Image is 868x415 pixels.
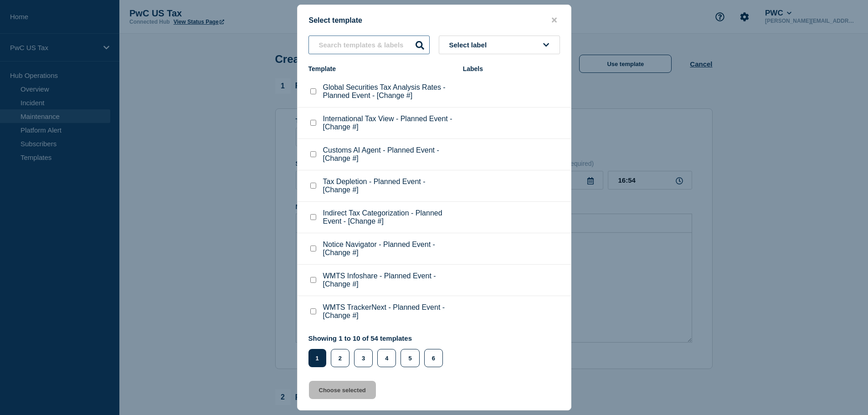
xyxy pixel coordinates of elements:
[310,277,316,283] input: WMTS Infoshare - Planned Event - [Change #] checkbox
[377,349,396,367] button: 4
[310,183,316,189] input: Tax Depletion - Planned Event - [Change #] checkbox
[308,36,430,54] input: Search templates & labels
[354,349,373,367] button: 3
[323,272,454,288] p: WMTS Infoshare - Planned Event - [Change #]
[310,120,316,126] input: International Tax View - Planned Event - [Change #] checkbox
[308,349,326,367] button: 1
[310,151,316,157] input: Customs AI Agent - Planned Event - [Change #] checkbox
[401,349,419,367] button: 5
[310,214,316,220] input: Indirect Tax Categorization - Planned Event - [Change #] checkbox
[308,334,447,342] p: Showing 1 to 10 of 54 templates
[439,36,560,54] button: Select label
[323,303,454,320] p: WMTS TrackerNext - Planned Event - [Change #]
[310,88,316,94] input: Global Securities Tax Analysis Rates - Planned Event - [Change #] checkbox
[323,209,454,225] p: Indirect Tax Categorization - Planned Event - [Change #]
[310,246,316,251] input: Notice Navigator - Planned Event - [Change #] checkbox
[323,83,454,100] p: Global Securities Tax Analysis Rates - Planned Event - [Change #]
[310,308,316,314] input: WMTS TrackerNext - Planned Event - [Change #] checkbox
[309,381,376,399] button: Choose selected
[463,65,560,72] div: Labels
[298,16,571,25] div: Select template
[323,146,454,163] p: Customs AI Agent - Planned Event - [Change #]
[323,241,454,257] p: Notice Navigator - Planned Event - [Change #]
[308,65,454,72] div: Template
[449,41,491,49] span: Select label
[323,115,454,131] p: International Tax View - Planned Event - [Change #]
[323,178,454,194] p: Tax Depletion - Planned Event - [Change #]
[424,349,443,367] button: 6
[549,16,560,25] button: close button
[331,349,349,367] button: 2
